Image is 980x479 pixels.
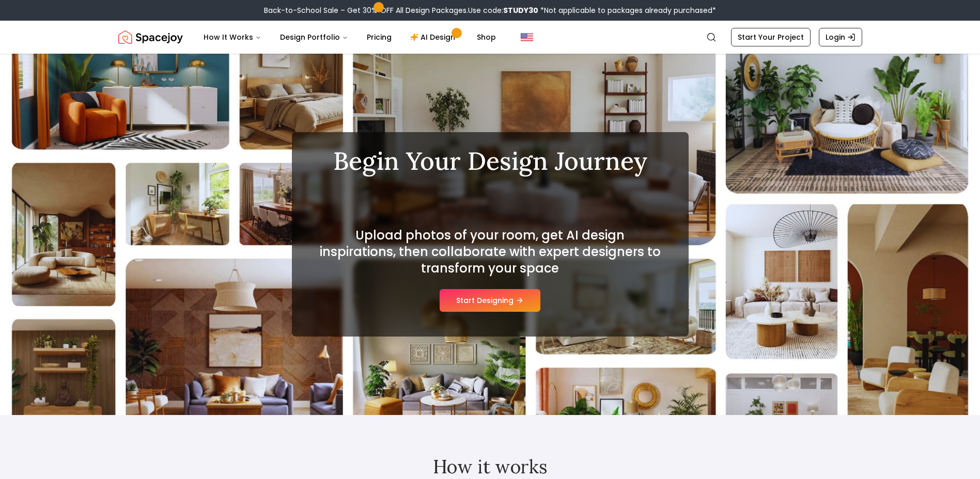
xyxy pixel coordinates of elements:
span: Use code: [468,5,538,15]
span: *Not applicable to packages already purchased* [538,5,716,15]
h1: Begin Your Design Journey [317,149,664,173]
img: United States [521,31,533,43]
nav: Main [195,27,504,47]
img: Spacejoy Logo [118,27,183,47]
a: Start Your Project [731,28,811,46]
b: STUDY30 [503,5,538,15]
h2: Upload photos of your room, get AI design inspirations, then collaborate with expert designers to... [317,227,664,277]
a: Spacejoy [118,27,183,47]
a: AI Design [402,27,466,47]
button: Design Portfolio [272,27,356,47]
h2: How it works [176,456,804,477]
nav: Global [118,21,862,54]
a: Login [819,28,862,46]
button: Start Designing [440,289,540,312]
a: Pricing [359,27,400,47]
button: How It Works [195,27,270,47]
a: Shop [469,27,504,47]
div: Back-to-School Sale – Get 30% OFF All Design Packages. [264,5,716,15]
